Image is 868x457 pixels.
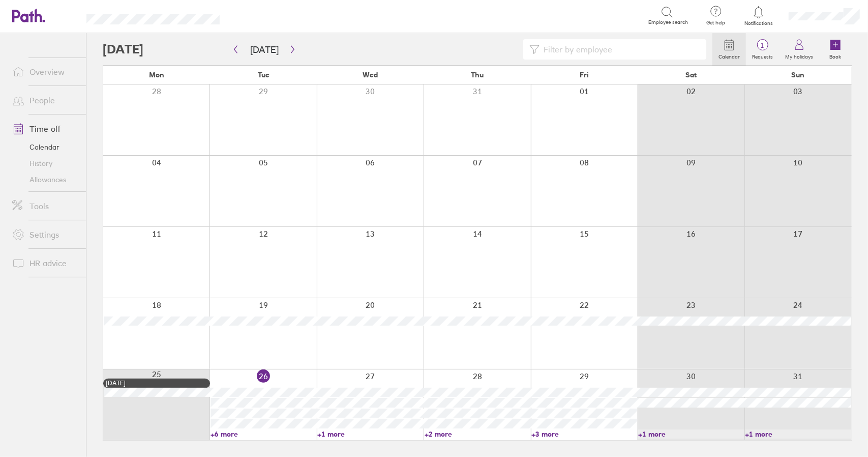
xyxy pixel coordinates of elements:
[258,71,270,79] span: Tue
[4,62,86,82] a: Overview
[580,71,589,79] span: Fri
[792,71,805,79] span: Sun
[779,33,819,66] a: My holidays
[685,71,697,79] span: Sat
[211,430,316,439] a: +6 more
[242,41,287,58] button: [DATE]
[4,139,86,155] a: Calendar
[4,224,86,245] a: Settings
[742,5,775,26] a: Notifications
[779,51,819,60] label: My holidays
[247,11,273,20] div: Search
[540,40,700,59] input: Filter by employee
[824,51,848,60] label: Book
[742,20,775,26] span: Notifications
[471,71,484,79] span: Thu
[699,20,732,26] span: Get help
[531,430,637,439] a: +3 more
[746,33,779,66] a: 1Requests
[149,71,164,79] span: Mon
[4,90,86,110] a: People
[4,253,86,273] a: HR advice
[317,430,423,439] a: +1 more
[648,19,688,25] span: Employee search
[638,430,744,439] a: +1 more
[819,33,852,66] a: Book
[745,430,851,439] a: +1 more
[425,430,530,439] a: +2 more
[712,33,746,66] a: Calendar
[106,380,207,387] div: [DATE]
[746,51,779,60] label: Requests
[4,172,86,188] a: Allowances
[363,71,378,79] span: Wed
[4,119,86,139] a: Time off
[712,51,746,60] label: Calendar
[746,41,779,49] span: 1
[4,196,86,216] a: Tools
[4,155,86,172] a: History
